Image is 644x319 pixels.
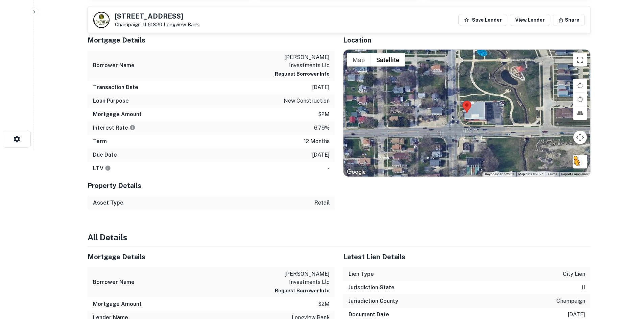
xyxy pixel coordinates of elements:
[349,297,398,305] h6: Jurisdiction County
[115,22,199,28] p: Champaign, IL61820
[573,106,587,120] button: Tilt map
[573,131,587,144] button: Map camera controls
[318,110,330,118] p: $2m
[88,252,335,262] h5: Mortgage Details
[88,231,591,243] h4: All Details
[314,199,330,207] p: retail
[349,284,395,292] h6: Jurisdiction State
[93,83,138,91] h6: Transaction Date
[349,270,374,278] h6: Lien Type
[93,300,142,308] h6: Mortgage Amount
[548,172,557,176] a: Terms (opens in new tab)
[510,14,550,26] a: View Lender
[93,137,107,145] h6: Term
[88,181,335,191] h5: Property Details
[573,79,587,92] button: Rotate map clockwise
[553,14,585,26] button: Share
[105,165,111,171] svg: LTVs displayed on the website are for informational purposes only and may be reported incorrectly...
[561,172,588,176] a: Report a map error
[573,155,587,168] button: Drag Pegman onto the map to open Street View
[458,14,507,26] button: Save Lender
[582,284,585,292] p: il
[343,252,591,262] h5: Latest Lien Details
[312,83,330,91] p: [DATE]
[93,110,142,118] h6: Mortgage Amount
[93,97,129,105] h6: Loan Purpose
[318,300,330,308] p: $2m
[349,311,389,319] h6: Document Date
[347,53,371,67] button: Show street map
[93,61,135,70] h6: Borrower Name
[371,53,405,67] button: Show satellite imagery
[88,35,335,45] h5: Mortgage Details
[518,172,544,176] span: Map data ©2025
[485,172,514,177] button: Keyboard shortcuts
[275,287,330,295] button: Request Borrower Info
[284,97,330,105] p: new construction
[275,70,330,78] button: Request Borrower Info
[328,164,330,172] p: -
[93,199,123,207] h6: Asset Type
[568,311,585,319] p: [DATE]
[93,164,111,172] h6: LTV
[345,168,367,177] a: Open this area in Google Maps (opens a new window)
[269,53,330,70] p: [PERSON_NAME] investments llc
[343,35,591,45] h5: Location
[269,270,330,286] p: [PERSON_NAME] investments llc
[93,124,136,132] h6: Interest Rate
[314,124,330,132] p: 6.79%
[304,137,330,145] p: 12 months
[164,22,199,27] a: Longview Bank
[573,53,587,67] button: Toggle fullscreen view
[563,270,585,278] p: city lien
[93,151,117,159] h6: Due Date
[129,125,136,131] svg: The interest rates displayed on the website are for informational purposes only and may be report...
[93,278,135,286] h6: Borrower Name
[312,151,330,159] p: [DATE]
[610,243,644,276] iframe: Chat Widget
[115,13,199,20] h5: [STREET_ADDRESS]
[556,297,585,305] p: champaign
[573,92,587,106] button: Rotate map counterclockwise
[345,168,367,177] img: Google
